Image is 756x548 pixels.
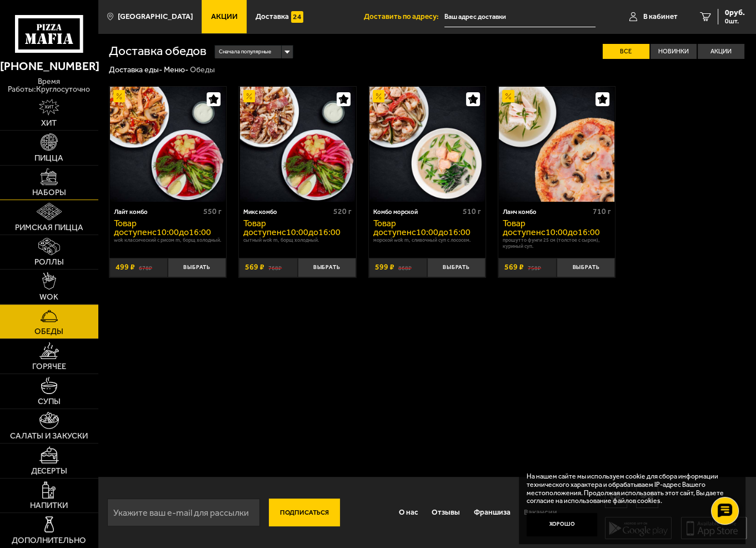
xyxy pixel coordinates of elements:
[34,258,64,266] span: Роллы
[333,207,352,216] span: 520 г
[369,87,485,202] img: Комбо морской
[425,500,467,525] a: Отзывы
[243,208,331,216] div: Микс комбо
[650,44,697,59] label: Новинки
[256,13,289,21] span: Доставка
[502,90,514,102] img: Акционный
[503,237,611,250] p: Прошутто Фунги 25 см (толстое с сыром), Куриный суп.
[291,11,303,23] img: 15daf4d41897b9f0e9f617042186c801.svg
[373,90,384,102] img: Акционный
[109,45,207,58] h1: Доставка обедов
[503,208,590,216] div: Ланч комбо
[34,154,63,162] span: Пицца
[467,500,517,525] a: Франшиза
[30,501,68,510] span: Напитки
[698,44,744,59] label: Акции
[243,218,282,237] span: Товар доступен
[282,227,341,237] span: c 10:00 до 16:00
[725,9,745,17] span: 0 руб.
[503,218,541,237] span: Товар доступен
[373,218,412,237] span: Товар доступен
[527,472,731,505] p: На нашем сайте мы используем cookie для сбора информации технического характера и обрабатываем IP...
[557,258,615,277] button: Выбрать
[109,87,226,202] a: АкционныйЛайт комбо
[113,90,125,102] img: Акционный
[164,65,188,74] a: Меню-
[603,44,649,59] label: Все
[498,87,615,202] a: АкционныйЛанч комбо
[34,327,63,336] span: Обеды
[39,293,58,301] span: WOK
[41,119,57,127] span: Хит
[31,467,67,475] span: Десерты
[15,223,83,232] span: Римская пицца
[412,227,470,237] span: c 10:00 до 16:00
[504,263,524,271] span: 569 ₽
[527,513,598,537] button: Хорошо
[643,13,678,21] span: В кабинет
[109,65,162,74] a: Доставка еды-
[427,258,485,277] button: Выбрать
[107,499,260,526] input: Укажите ваш e-mail для рассылки
[364,13,444,21] span: Доставить по адресу:
[38,397,61,406] span: Супы
[528,263,541,271] s: 758 ₽
[243,237,352,243] p: Сытный Wok M, Борщ холодный.
[375,263,394,271] span: 599 ₽
[239,87,356,202] a: АкционныйМикс комбо
[32,362,66,371] span: Горячее
[114,208,201,216] div: Лайт комбо
[240,87,356,202] img: Микс комбо
[152,227,211,237] span: c 10:00 до 16:00
[517,500,564,525] a: Вакансии
[168,258,226,277] button: Выбрать
[541,227,600,237] span: c 10:00 до 16:00
[219,44,271,59] span: Сначала популярные
[139,263,152,271] s: 678 ₽
[398,263,412,271] s: 868 ₽
[12,536,86,545] span: Дополнительно
[32,188,66,197] span: Наборы
[110,87,226,202] img: Лайт комбо
[10,432,88,440] span: Салаты и закуски
[392,500,424,525] a: О нас
[116,263,135,271] span: 499 ₽
[444,7,595,27] input: Ваш адрес доставки
[114,218,152,237] span: Товар доступен
[245,263,264,271] span: 569 ₽
[114,237,222,243] p: Wok классический с рисом M, Борщ холодный.
[463,207,481,216] span: 510 г
[499,87,614,202] img: Ланч комбо
[269,499,340,526] button: Подписаться
[369,87,485,202] a: АкционныйКомбо морской
[593,207,611,216] span: 710 г
[211,13,238,21] span: Акции
[373,237,482,243] p: Морской Wok M, Сливочный суп с лососем.
[118,13,193,21] span: [GEOGRAPHIC_DATA]
[268,263,282,271] s: 768 ₽
[190,65,215,75] div: Обеды
[203,207,222,216] span: 550 г
[725,18,745,24] span: 0 шт.
[298,258,356,277] button: Выбрать
[243,90,255,102] img: Акционный
[373,208,460,216] div: Комбо морской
